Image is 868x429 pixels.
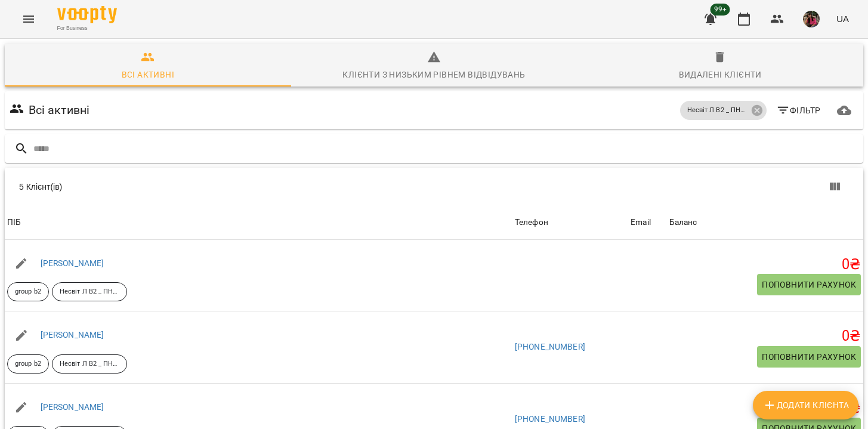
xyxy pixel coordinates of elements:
div: Баланс [669,215,697,230]
div: Несвіт Л В2 _ ПН_СР 19_30 [52,354,127,374]
a: [PERSON_NAME] [41,258,104,268]
button: Поповнити рахунок [757,346,861,368]
a: [PERSON_NAME] [41,402,104,412]
div: Телефон [515,215,548,230]
h6: Всі активні [29,101,90,119]
button: Фільтр [771,100,826,121]
p: Несвіт Л В2 _ ПН_СР 19_30 [687,106,747,116]
div: 5 Клієнт(ів) [19,181,441,193]
span: Додати клієнта [762,398,849,412]
button: Вигляд колонок [820,172,849,201]
div: Table Toolbar [5,168,863,206]
div: Всі активні [122,67,174,82]
div: Видалені клієнти [679,67,762,82]
button: Menu [14,5,43,33]
div: Email [631,215,651,230]
h5: 0 ₴ [669,255,861,274]
span: 99+ [711,4,730,16]
span: Поповнити рахунок [762,277,856,292]
div: Несвіт Л В2 _ ПН_СР 19_30 [680,101,767,120]
div: ПІБ [7,215,21,230]
div: Клієнти з низьким рівнем відвідувань [342,67,525,82]
span: UA [836,13,849,25]
img: Voopty Logo [57,6,117,23]
img: 7105fa523d679504fad829f6fcf794f1.JPG [803,11,820,27]
button: UA [832,8,854,30]
a: [PERSON_NAME] [41,330,104,340]
div: Sort [515,215,548,230]
h5: 0 ₴ [669,327,861,345]
span: Телефон [515,215,626,230]
button: Додати клієнта [753,391,858,419]
a: [PHONE_NUMBER] [515,414,585,424]
button: Поповнити рахунок [757,274,861,295]
div: Несвіт Л В2 _ ПН_СР 19_30 [52,282,127,301]
p: Несвіт Л В2 _ ПН_СР 19_30 [60,359,119,369]
p: Несвіт Л В2 _ ПН_СР 19_30 [60,287,119,297]
div: Sort [7,215,21,230]
span: Поповнити рахунок [762,350,856,364]
span: Баланс [669,215,861,230]
span: Фільтр [776,103,821,118]
div: Sort [669,215,697,230]
span: ПІБ [7,215,510,230]
span: For Business [57,24,117,32]
span: Email [631,215,664,230]
div: group b2 [7,282,49,301]
h5: 0 ₴ [669,399,861,418]
a: [PHONE_NUMBER] [515,342,585,351]
p: group b2 [15,287,41,297]
div: Sort [631,215,651,230]
div: group b2 [7,354,49,374]
p: group b2 [15,359,41,369]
